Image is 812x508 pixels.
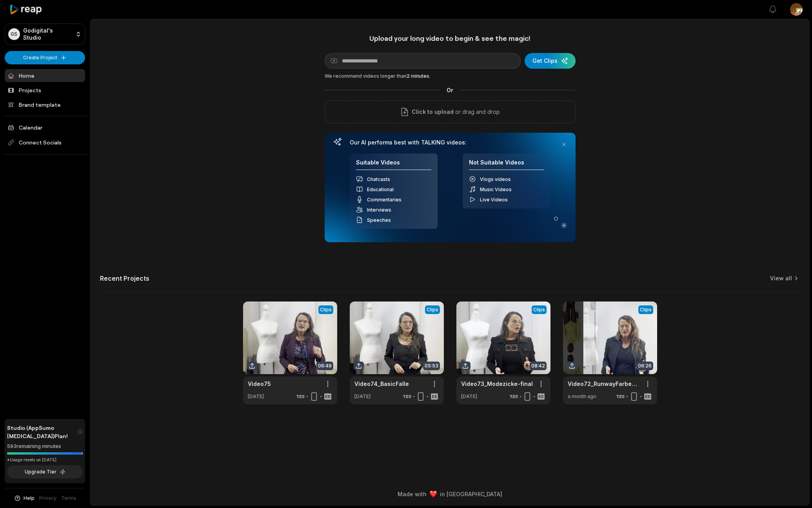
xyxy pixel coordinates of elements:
[5,51,85,64] button: Create Project
[248,380,271,388] a: Video75
[430,491,437,498] img: heart emoji
[407,73,429,79] span: 2 minutes
[480,197,508,203] span: Live Videos
[367,176,390,182] span: Chatcasts
[7,457,83,463] div: *Usage resets on [DATE]
[8,28,20,40] div: GS
[480,176,511,182] span: Vlogs videos
[367,186,394,192] span: Educational
[356,159,431,170] h4: Suitable Videos
[98,490,802,498] div: Made with in [GEOGRAPHIC_DATA]
[61,495,76,502] a: Terms
[5,121,85,134] a: Calendar
[350,139,550,146] h3: Our AI performs best with TALKING videos:
[325,73,576,80] div: We recommend videos longer than .
[7,465,83,479] button: Upgrade Tier
[469,159,544,170] h4: Not Suitable Videos
[5,84,85,97] a: Projects
[5,135,85,150] span: Connect Socials
[367,207,391,213] span: Interviews
[354,380,409,388] a: Video74_BasicFalle
[480,186,512,192] span: Music Videos
[5,98,85,111] a: Brand template
[100,274,149,282] h2: Recent Projects
[412,107,454,117] span: Click to upload
[770,274,792,282] a: View all
[454,107,500,117] p: or drag and drop
[39,495,56,502] a: Privacy
[367,197,401,203] span: Commentaries
[14,495,35,502] button: Help
[568,380,640,388] a: Video72_RunwayFarben-Herbst2025
[325,34,576,43] h1: Upload your long video to begin & see the magic!
[23,27,72,41] p: Godigital's Studio
[7,442,83,450] div: 593 remaining minutes
[7,424,78,440] span: Studio (AppSumo [MEDICAL_DATA]) Plan!
[367,217,391,223] span: Speeches
[461,380,533,388] a: Video73_Modezicke-final
[440,86,460,94] span: Or
[24,495,35,502] span: Help
[525,53,576,69] button: Get Clips
[5,69,85,82] a: Home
